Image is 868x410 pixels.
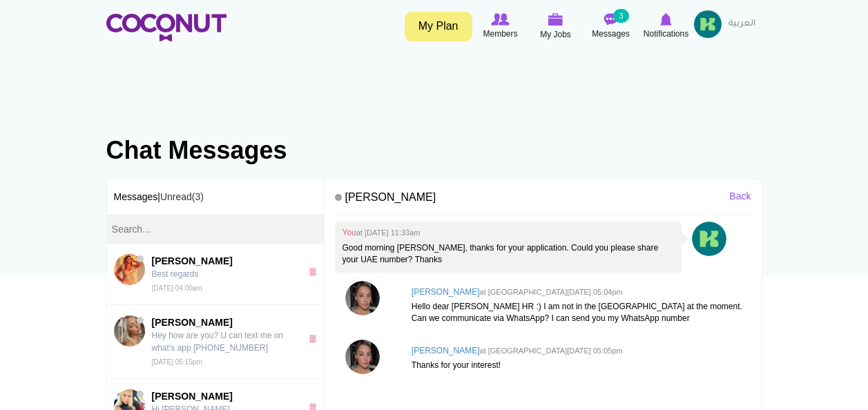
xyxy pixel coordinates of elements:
img: Messages [604,13,618,26]
h4: [PERSON_NAME] [412,346,744,355]
a: Back [729,189,751,203]
h1: Chat Messages [106,137,762,164]
img: My Jobs [548,13,563,26]
img: Justina Judyte [114,315,145,346]
a: Notifications Notifications [639,10,694,42]
h4: You [342,228,675,237]
span: Notifications [644,27,688,41]
span: | [157,191,204,202]
a: Amina Karoui[PERSON_NAME] Best regards [DATE] 04:00am [107,244,325,305]
h4: [PERSON_NAME] [335,186,751,215]
input: Search... [107,215,325,244]
span: Messages [592,27,630,41]
small: 3 [613,9,628,23]
img: Amina Karoui [114,254,145,285]
img: Browse Members [491,13,509,26]
span: [PERSON_NAME] [152,389,294,403]
a: Justina Judyte[PERSON_NAME] Hey how are you? U can text me on what’s app [PHONE_NUMBER] [DATE] 05... [107,305,325,379]
img: Home [106,14,226,41]
p: Hey how are you? U can text me on what’s app [PHONE_NUMBER] [152,329,294,354]
a: My Jobs My Jobs [528,10,584,43]
p: Good morning [PERSON_NAME], thanks for your application. Could you please share your UAE number? ... [342,242,675,266]
small: at [DATE] 11:33am [356,228,421,237]
small: at [GEOGRAPHIC_DATA][DATE] 05:05pm [480,346,623,355]
small: at [GEOGRAPHIC_DATA][DATE] 05:04pm [480,288,623,296]
a: Browse Members Members [473,10,528,42]
small: [DATE] 04:00am [152,284,202,292]
span: [PERSON_NAME] [152,315,294,329]
h4: [PERSON_NAME] [412,288,744,297]
a: Messages Messages 3 [584,10,639,42]
p: Best regards [152,268,294,280]
small: [DATE] 05:15pm [152,358,202,366]
p: Hello dear [PERSON_NAME] HR :) I am not in the [GEOGRAPHIC_DATA] at the moment. Can we communicat... [412,301,744,324]
span: My Jobs [540,28,571,41]
span: Members [483,27,517,41]
a: x [309,335,320,342]
span: [PERSON_NAME] [152,254,294,268]
h3: Messages [107,179,325,215]
p: Thanks for your interest! [412,360,744,371]
a: Unread(3) [160,191,204,202]
img: Notifications [660,13,672,26]
a: My Plan [405,12,472,41]
a: العربية [722,10,762,38]
a: x [309,268,320,275]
